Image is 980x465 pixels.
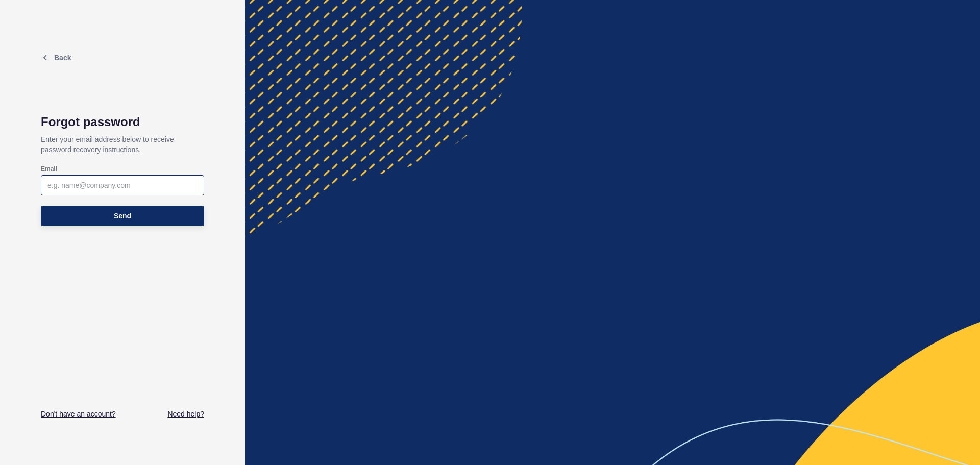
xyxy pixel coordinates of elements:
[41,54,71,62] a: Back
[167,409,204,419] a: Need help?
[41,409,116,419] a: Don't have an account?
[41,129,204,160] p: Enter your email address below to receive password recovery instructions.
[54,54,71,62] span: Back
[41,206,204,226] button: Send
[41,115,204,129] h1: Forgot password
[41,165,57,173] label: Email
[114,211,131,221] span: Send
[47,180,198,190] input: e.g. name@company.com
